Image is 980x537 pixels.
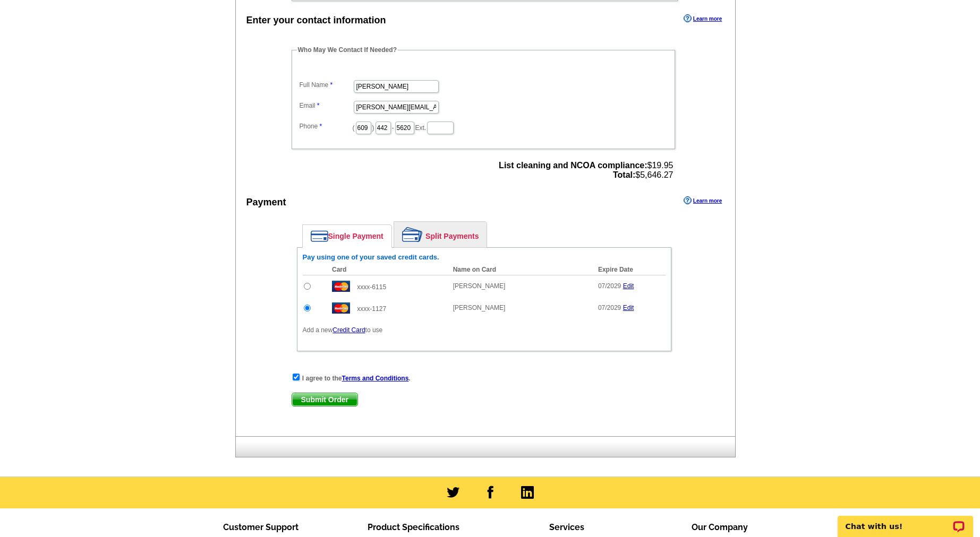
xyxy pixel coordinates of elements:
[311,230,328,242] img: single-payment.png
[300,122,353,131] label: Phone
[327,264,448,275] th: Card
[297,45,398,55] legend: Who May We Contact If Needed?
[342,375,409,382] a: Terms and Conditions
[246,195,286,210] div: Payment
[297,119,670,135] dd: ( ) - Ext.
[448,264,593,275] th: Name on Card
[368,522,459,532] span: Product Specifications
[303,253,666,262] h6: Pay using one of your saved credit cards.
[333,326,365,334] a: Credit Card
[692,522,748,532] span: Our Company
[300,101,353,110] label: Email
[223,522,299,532] span: Customer Support
[402,227,423,242] img: split-payment.png
[292,393,357,406] span: Submit Order
[623,282,634,290] a: Edit
[332,302,350,314] img: mast.gif
[302,375,411,382] strong: I agree to the .
[246,13,386,28] div: Enter your contact information
[623,304,634,311] a: Edit
[303,225,391,247] a: Single Payment
[300,80,353,90] label: Full Name
[453,304,506,311] span: [PERSON_NAME]
[453,282,506,290] span: [PERSON_NAME]
[303,325,666,335] p: Add a new to use
[357,283,386,291] span: xxxx-6115
[831,504,980,537] iframe: LiveChat chat widget
[684,196,722,205] a: Learn more
[499,161,647,170] strong: List cleaning and NCOA compliance:
[549,522,584,532] span: Services
[598,282,621,290] span: 07/2029
[598,304,621,311] span: 07/2029
[332,281,350,292] img: mast.gif
[499,161,673,180] span: $19.95 $5,646.27
[357,305,386,313] span: xxxx-1127
[394,222,487,247] a: Split Payments
[593,264,666,275] th: Expire Date
[613,170,635,179] strong: Total:
[684,14,722,23] a: Learn more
